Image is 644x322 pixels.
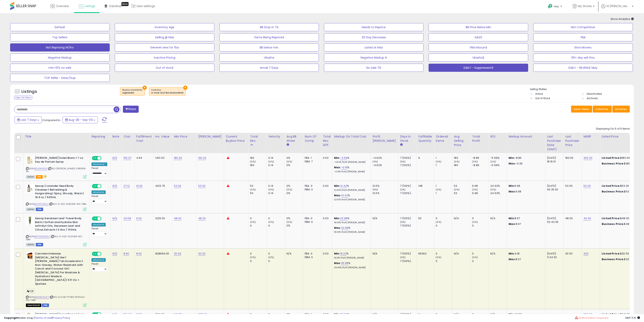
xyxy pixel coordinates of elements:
small: Days In Stock. [400,143,402,147]
small: (0%) [400,188,406,191]
button: Default [10,23,110,31]
small: (0%) [286,220,292,224]
a: Privacy Policy [52,316,70,320]
div: -8.86 [472,163,489,167]
div: 0 [436,217,452,220]
div: ROI [490,134,505,139]
a: 8.00 [136,252,142,256]
a: 14.42 [340,184,347,188]
small: (0%) [472,160,478,163]
div: Current Buybox Price [226,134,247,143]
i: hazardous material [43,175,47,178]
small: (0%) [400,220,406,224]
p: 12.60% Profit [PERSON_NAME] [334,189,368,192]
span: Show Analytics [611,17,634,21]
div: in stock and fba backordered [151,91,183,94]
div: 1 [436,163,452,167]
small: (0%) [490,188,496,191]
div: Preset: [92,167,107,176]
small: (0%) [268,188,274,191]
button: × [143,86,147,90]
label: Deactivated [587,92,602,96]
div: 0.00 [323,184,329,188]
div: N/A [373,217,395,220]
div: -4.92% [373,156,398,160]
span: FBM [36,208,43,211]
button: Items Being Repriced [219,33,319,41]
button: Top Sellers [10,33,110,41]
div: [DATE] 00:35:30 [547,184,560,191]
div: 12.6% [373,191,398,195]
div: Num of Comp. [305,134,319,143]
div: Repricing [92,134,109,139]
button: Negative Markup [10,54,110,62]
div: -4.92% [373,163,398,167]
button: Ukasha [219,54,319,62]
a: Help [545,1,566,13]
span: Aug-28 - Sep-03 [69,118,93,122]
img: 416hsp8eyIL._SL40_.jpg [26,252,34,260]
a: N/A [112,312,117,316]
button: FBA Inbound [429,43,528,52]
button: DAILY - Suppressed B [429,64,528,72]
a: -0.19 [341,165,347,170]
button: DAILY - REVENUE 1day [533,64,633,72]
button: Ismail 7 Days [219,64,319,72]
div: 6.68 [472,184,489,188]
div: 48.00 [565,217,579,220]
div: 0 [472,217,489,220]
b: Business Price: [602,222,624,226]
div: 53.00 [565,184,579,188]
div: 53 [454,191,470,195]
a: 6.00 [136,216,142,220]
strong: Min: [509,184,515,188]
small: (0%) [436,160,441,163]
label: Out of Stock [535,97,550,100]
div: $180.00 [602,156,635,160]
div: [DATE] 02:42:36 [547,217,560,224]
small: (0%) [490,160,496,163]
button: × [183,86,187,90]
span: DataHub [109,4,122,8]
button: Save View [571,106,592,113]
th: The percentage added to the cost of goods (COGS) that forms the calculator for Min & Max prices. [332,133,371,153]
div: Fulfillment Cost [136,134,152,143]
p: 8.97 [509,217,542,220]
button: Actions [612,106,630,113]
div: FBM: 0 [305,220,318,224]
a: 300.00 [583,156,592,160]
div: Velocity [268,134,283,139]
div: 1 [436,184,452,188]
strong: Max: [509,162,516,165]
button: Aug-28 - Sep-03 [63,116,98,123]
div: 1229.00 [155,217,169,220]
a: 155.67 [123,312,131,316]
span: Listings [85,4,95,8]
strong: Min: [509,216,515,220]
label: Active [535,92,543,96]
div: Title [25,134,88,139]
div: FBM: 0 [305,188,318,191]
div: FBA: 0 [305,217,318,220]
button: No Sale 7D [324,64,424,72]
div: Total Profit [472,134,487,143]
div: 24.63% [490,184,507,188]
div: [PERSON_NAME] [198,134,222,139]
div: 12.6% [373,184,398,188]
div: Markup Amount [509,134,544,139]
div: Inv. value [155,134,170,139]
div: Note [112,134,120,139]
a: 53.00 [198,184,205,188]
div: [DATE] 18:16:01 [547,156,560,163]
button: Generel view for fba [115,43,214,52]
button: Negative Markup N [324,54,424,62]
div: -8.86 [472,156,489,160]
button: 30 Day Decrease [324,33,424,41]
a: 35.98 [341,261,348,265]
div: 180 [250,156,266,160]
div: FBM: 7 [305,160,318,163]
b: Max: [334,165,341,169]
button: BB Drop in 7d [219,23,319,31]
button: Inventory Age [115,23,214,31]
div: Amazon AI [92,190,106,194]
